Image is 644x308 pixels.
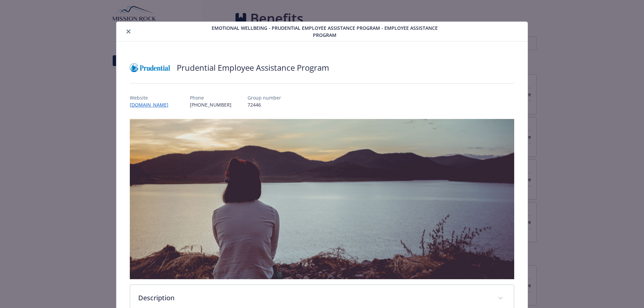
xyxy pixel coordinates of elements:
p: Group number [248,94,281,101]
h2: Prudential Employee Assistance Program [177,62,329,73]
p: 72446 [248,101,281,108]
p: [PHONE_NUMBER] [190,101,231,108]
p: Website [130,94,174,101]
button: close [124,27,132,36]
img: banner [130,119,515,279]
a: [DOMAIN_NAME] [130,102,174,108]
img: Prudential Insurance Co of America [130,58,170,78]
span: Emotional Wellbeing - Prudential Employee Assistance Program - Employee Assistance Program [203,24,446,39]
p: Phone [190,94,231,101]
p: Description [138,293,490,303]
